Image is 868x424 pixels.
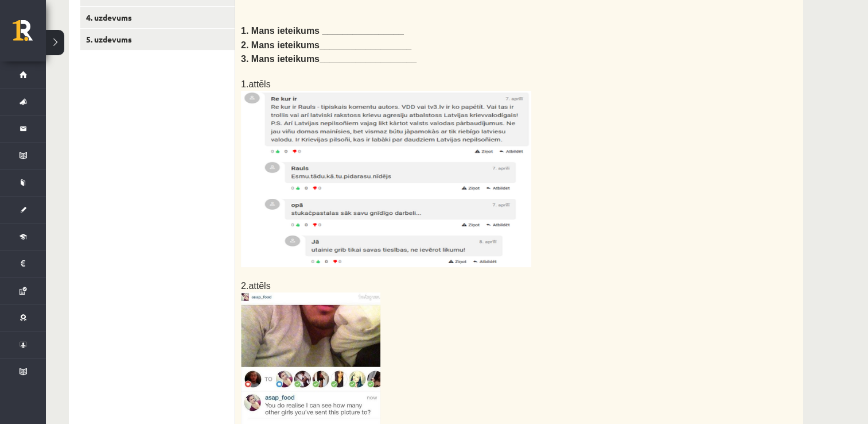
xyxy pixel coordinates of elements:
a: 5. uzdevums [80,29,235,50]
b: 1. Mans ieteikums ________________ [241,26,404,36]
span: 1.attēls [241,79,271,89]
span: 2.attēls [241,281,271,291]
b: 3. Mans ieteikums___________________ [241,54,417,64]
a: Rīgas 1. Tālmācības vidusskola [13,20,46,49]
body: Rich Text Editor, wiswyg-editor-user-answer-47024965285780 [11,11,544,24]
b: 2. Mans ieteikums__________________ [241,40,411,50]
img: media [241,91,531,267]
a: 4. uzdevums [80,7,235,28]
